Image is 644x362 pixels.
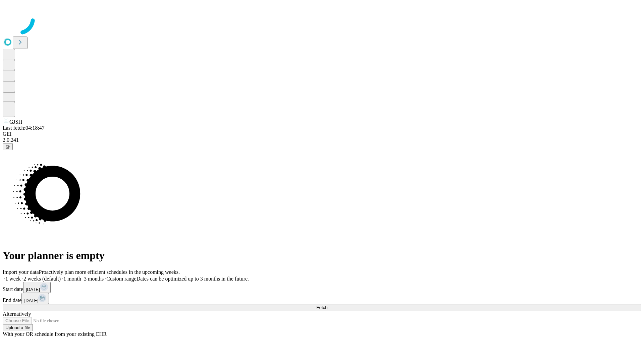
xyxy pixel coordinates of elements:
[3,131,641,137] div: GEI
[3,143,13,150] button: @
[23,282,51,293] button: [DATE]
[21,293,49,304] button: [DATE]
[9,119,22,125] span: GJSH
[3,269,39,275] span: Import your data
[316,305,327,310] span: Fetch
[24,298,38,303] span: [DATE]
[3,137,641,143] div: 2.0.241
[3,304,641,311] button: Fetch
[26,287,40,292] span: [DATE]
[106,276,136,282] span: Custom range
[5,276,21,282] span: 1 week
[39,269,180,275] span: Proactively plan more efficient schedules in the upcoming weeks.
[137,276,249,282] span: Dates can be optimized up to 3 months in the future.
[84,276,104,282] span: 3 months
[63,276,81,282] span: 1 month
[3,293,641,304] div: End date
[3,249,641,262] h1: Your planner is empty
[3,331,107,337] span: With your OR schedule from your existing EHR
[23,276,61,282] span: 2 weeks (default)
[5,144,10,149] span: @
[3,125,45,131] span: Last fetch: 04:18:47
[3,324,33,331] button: Upload a file
[3,311,31,317] span: Alternatively
[3,282,641,293] div: Start date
